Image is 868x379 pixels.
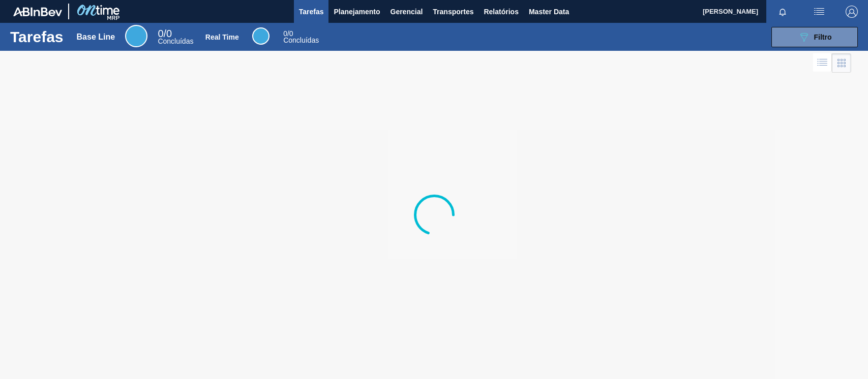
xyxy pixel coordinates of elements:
[10,31,64,43] h1: Tarefas
[771,27,858,47] button: Filtro
[283,36,319,44] span: Concluídas
[158,28,163,39] span: 0
[814,33,832,41] span: Filtro
[484,6,518,18] span: Relatórios
[391,6,423,18] span: Gerencial
[283,30,319,44] div: Real Time
[252,27,270,45] div: Real Time
[846,6,858,18] img: Logout
[334,6,380,18] span: Planejamento
[766,5,799,19] button: Notificações
[13,7,62,16] img: TNhmsLtSVTkK8tSr43FrP2fwEKptu5GPRR3wAAAABJRU5ErkJggg==
[433,6,473,18] span: Transportes
[529,6,569,18] span: Master Data
[158,28,172,39] span: / 0
[813,6,825,18] img: userActions
[125,25,147,47] div: Base Line
[158,29,193,45] div: Base Line
[205,33,239,41] div: Real Time
[283,29,293,38] span: / 0
[283,29,287,38] span: 0
[299,6,324,18] span: Tarefas
[158,37,193,45] span: Concluídas
[77,33,115,42] div: Base Line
